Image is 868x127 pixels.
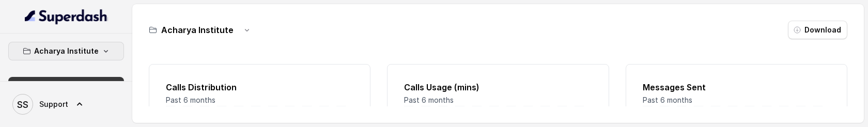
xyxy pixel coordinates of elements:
img: light.svg [25,8,108,25]
button: Download [788,21,847,39]
h2: Calls Usage (mins) [404,81,592,93]
a: Dashboard [8,77,124,96]
h3: Acharya Institute [161,24,234,36]
a: Support [8,90,124,119]
p: Acharya Institute [34,45,99,57]
span: Support [39,99,68,109]
span: Past 6 months [166,96,215,104]
span: Past 6 months [404,96,454,104]
h2: Messages Sent [643,81,830,93]
button: Acharya Institute [8,42,124,60]
h2: Calls Distribution [166,81,353,93]
span: Past 6 months [643,96,692,104]
text: SS [17,99,28,110]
